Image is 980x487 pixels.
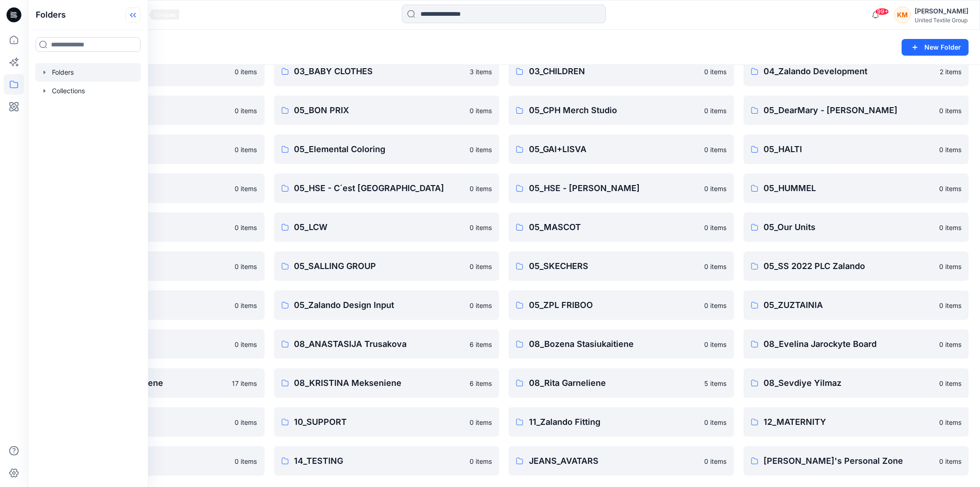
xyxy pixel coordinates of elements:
p: 0 items [470,417,492,427]
p: 0 items [705,301,727,310]
p: 0 items [705,184,727,193]
p: 0 items [939,340,961,349]
span: 99+ [875,8,889,15]
a: 08_KRISTINA Mekseniene6 items [274,368,500,398]
p: 2 items [940,67,961,77]
a: 12_MATERNITY0 items [744,407,969,437]
p: 05_CPH Merch Studio [529,104,699,117]
p: 08_Rita Garneliene [529,377,699,390]
a: 05_Elemental Coloring0 items [274,135,500,164]
div: United Textile Group [915,17,968,24]
p: 0 items [939,184,961,193]
p: 0 items [705,106,727,115]
p: 05_Zalando Design Input [294,299,465,312]
p: 0 items [939,223,961,232]
p: 05_SS 2022 PLC Zalando [764,260,934,273]
a: 05_GAI+LISVA0 items [509,135,734,164]
p: 0 items [235,106,257,115]
p: 0 items [470,145,492,154]
p: 08_ANASTASIJA Trusakova [294,338,465,351]
p: 0 items [470,106,492,115]
p: 0 items [939,301,961,310]
a: 05_HSE - [PERSON_NAME]0 items [509,173,734,203]
a: 08_Jolanta Bizunoviciene17 items [39,368,265,398]
a: 05_HSE - C´est [GEOGRAPHIC_DATA]0 items [274,173,500,203]
a: 05_PEPLON0 items [39,251,265,281]
p: 6 items [470,378,492,388]
p: 0 items [235,301,257,310]
a: 07_Lise Stougaard0 items [39,329,265,359]
p: 05_HALTI [764,143,934,156]
a: 13_PLUS SIZE0 items [39,446,265,476]
a: 05_HUMMEL0 items [744,173,969,203]
a: 05_KINGS & QUEENS0 items [39,212,265,242]
a: 05_BON PRIX0 items [274,96,500,125]
p: 05_SKECHERS [529,260,699,273]
p: 0 items [470,456,492,466]
p: 03_CHILDREN [529,65,699,78]
p: 05_HUMMEL [764,182,934,195]
a: 05_SALLING GROUP0 items [274,251,500,281]
p: 10_SUPPORT [294,416,465,429]
p: 17 items [232,378,257,388]
p: JEANS_AVATARS [529,455,699,468]
a: 05_Zalando Design Input0 items [274,290,500,320]
a: 05_DIV CUSTOMERS0 items [39,135,265,164]
p: 0 items [235,67,257,77]
p: 05_LCW [294,221,465,234]
a: 05_ASOS0 items [39,96,265,125]
p: 0 items [235,262,257,271]
a: 08_ANASTASIJA Trusakova6 items [274,329,500,359]
a: 11_Zalando Fitting0 items [509,407,734,437]
p: 03_BABY CLOTHES [294,65,465,78]
p: 0 items [235,145,257,154]
p: 05_HSE - C´est [GEOGRAPHIC_DATA] [294,182,465,195]
a: [PERSON_NAME]'s Personal Zone0 items [744,446,969,476]
p: 0 items [705,417,727,427]
a: 05_ZPL FRIBOO0 items [509,290,734,320]
p: 0 items [235,223,257,232]
a: 09_BASIC0 items [39,407,265,437]
p: 0 items [470,262,492,271]
p: 05_Our Units [764,221,934,234]
a: 08_Rita Garneliene5 items [509,368,734,398]
a: 05_ZUZTAINIA0 items [744,290,969,320]
a: 14_TESTING0 items [274,446,500,476]
p: 0 items [235,184,257,193]
p: 0 items [235,456,257,466]
p: 14_TESTING [294,455,465,468]
p: 05_MASCOT [529,221,699,234]
a: 08_Bozena Stasiukaitiene0 items [509,329,734,359]
p: 0 items [470,184,492,193]
p: 08_KRISTINA Mekseniene [294,377,465,390]
a: 03_CHILDREN0 items [509,57,734,86]
p: 0 items [470,223,492,232]
p: 04_Zalando Development [764,65,935,78]
p: 05_Elemental Coloring [294,143,465,156]
a: 08_Evelina Jarockyte Board0 items [744,329,969,359]
p: 0 items [235,417,257,427]
a: 05_SKECHERS0 items [509,251,734,281]
p: 0 items [235,340,257,349]
p: 05_ZUZTAINIA [764,299,934,312]
p: 08_Sevdiye Yilmaz [764,377,934,390]
p: 08_Bozena Stasiukaitiene [529,338,699,351]
p: 05_SALLING GROUP [294,260,465,273]
p: 05_BON PRIX [294,104,465,117]
p: 0 items [939,262,961,271]
p: 0 items [705,223,727,232]
a: 05_CPH Merch Studio0 items [509,96,734,125]
a: 05_Our Units0 items [744,212,969,242]
p: 08_Evelina Jarockyte Board [764,338,934,351]
div: [PERSON_NAME] [915,6,968,17]
a: 03_BABY CLOTHES3 items [274,57,500,86]
p: 0 items [939,417,961,427]
a: 05_ZALANDO0 items [39,290,265,320]
p: 11_Zalando Fitting [529,416,699,429]
a: 05_HSE0 items [39,173,265,203]
p: 0 items [705,456,727,466]
p: 3 items [470,67,492,77]
p: 0 items [705,145,727,154]
p: 0 items [939,106,961,115]
div: KM [894,6,911,23]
